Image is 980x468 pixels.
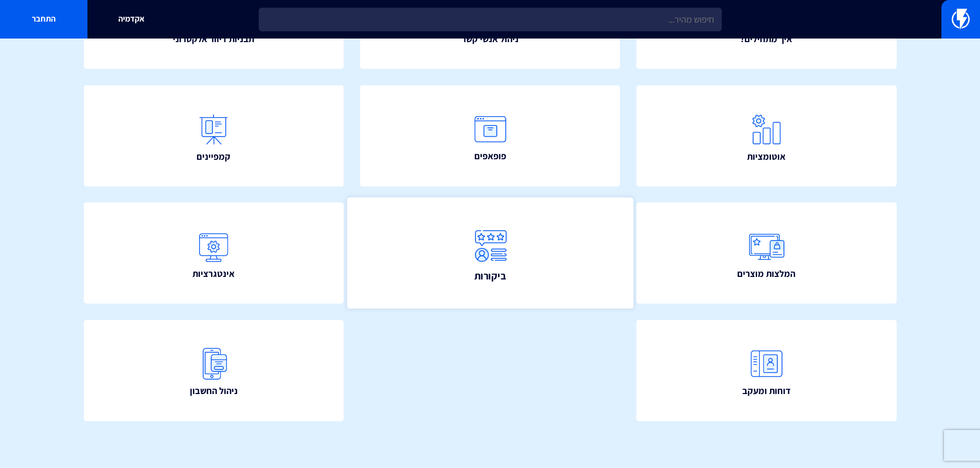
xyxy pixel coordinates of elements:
[173,32,254,46] span: תבניות דיוור אלקטרוני
[192,267,235,280] span: אינטגרציות
[84,320,344,421] a: ניהול החשבון
[636,85,897,186] a: אוטומציות
[84,202,344,304] a: אינטגרציות
[737,267,795,280] span: המלצות מוצרים
[259,8,722,31] input: חיפוש מהיר...
[190,384,238,398] span: ניהול החשבון
[347,198,633,309] a: ביקורות
[740,32,792,46] span: איך מתחילים?
[360,85,620,186] a: פופאפים
[197,150,230,163] span: קמפיינים
[636,320,897,421] a: דוחות ומעקב
[474,149,506,163] span: פופאפים
[742,384,791,398] span: דוחות ומעקב
[84,85,344,186] a: קמפיינים
[474,269,506,283] span: ביקורות
[747,150,786,163] span: אוטומציות
[636,202,897,304] a: המלצות מוצרים
[461,32,519,46] span: ניהול אנשי קשר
